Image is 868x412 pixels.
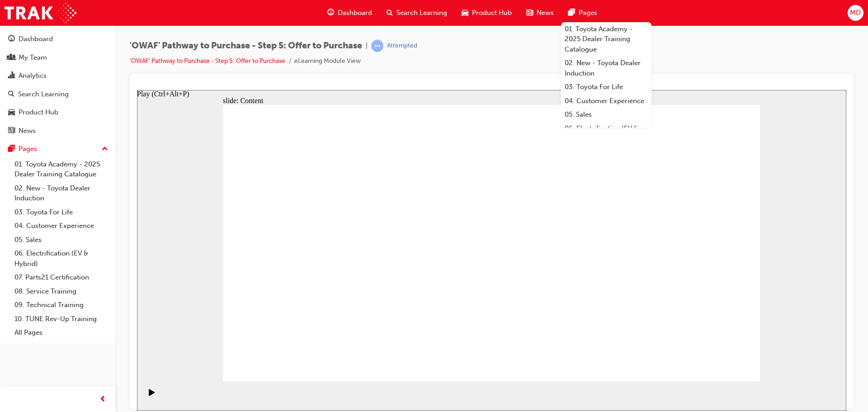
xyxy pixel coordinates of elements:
span: car-icon [8,109,15,117]
span: learningRecordVerb_ATTEMPT-icon [371,40,383,52]
span: News [537,8,554,18]
span: news-icon [526,7,533,19]
span: Search Learning [396,8,447,18]
button: Pages [4,141,112,157]
a: pages-iconPages [561,4,604,22]
a: Product Hub [4,104,112,121]
a: 02. New - Toyota Dealer Induction [11,181,112,205]
span: guage-icon [8,35,15,43]
div: Analytics [19,71,47,81]
span: pages-icon [8,145,15,153]
span: | [366,41,368,51]
button: MD [848,5,863,21]
span: Product Hub [472,8,512,18]
a: 03. Toyota For Life [561,80,651,94]
a: Analytics [4,67,112,84]
a: 04. Customer Experience [11,219,112,233]
a: 05. Sales [561,108,651,122]
a: 09. Technical Training [11,298,112,312]
a: News [4,123,112,139]
span: pages-icon [568,7,575,19]
div: Dashboard [19,34,53,44]
div: Pages [19,144,37,154]
a: My Team [4,49,112,66]
a: news-iconNews [519,4,561,22]
div: Attempted [387,42,417,50]
a: guage-iconDashboard [320,4,379,22]
div: Product Hub [19,107,58,118]
li: eLearning Module View [294,56,361,66]
a: 06. Electrification (EV & Hybrid) [561,122,651,146]
a: car-iconProduct Hub [454,4,519,22]
a: 02. New - Toyota Dealer Induction [561,56,651,80]
a: 01. Toyota Academy - 2025 Dealer Training Catalogue [11,157,112,181]
span: prev-icon [99,394,106,405]
a: 08. Service Training [11,284,112,298]
span: MD [850,8,861,18]
span: search-icon [8,90,14,99]
button: DashboardMy TeamAnalyticsSearch LearningProduct HubNews [4,29,112,141]
a: search-iconSearch Learning [379,4,454,22]
a: 04. Customer Experience [561,94,651,108]
span: guage-icon [327,7,334,19]
img: Trak [5,3,76,23]
span: 'OWAF' Pathway to Purchase - Step 5: Offer to Purchase [130,41,362,51]
div: Search Learning [18,89,69,99]
a: 03. Toyota For Life [11,205,112,219]
a: 01. Toyota Academy - 2025 Dealer Training Catalogue [561,22,651,57]
a: 07. Parts21 Certification [11,270,112,284]
a: Dashboard [4,31,112,47]
span: Pages [579,8,597,18]
span: Dashboard [338,8,372,18]
a: 05. Sales [11,233,112,247]
span: chart-icon [8,72,15,80]
a: 10. TUNE Rev-Up Training [11,312,112,326]
span: news-icon [8,127,15,135]
a: 'OWAF' Pathway to Purchase - Step 5: Offer to Purchase [130,57,285,65]
a: Search Learning [4,86,112,103]
div: My Team [19,52,47,63]
div: playback controls [5,291,20,321]
span: car-icon [462,7,468,19]
span: search-icon [387,7,393,19]
span: people-icon [8,54,15,62]
span: up-icon [102,143,108,155]
a: 06. Electrification (EV & Hybrid) [11,246,112,270]
a: All Pages [11,326,112,340]
button: Play (Ctrl+Alt+P) [5,298,20,314]
div: News [19,126,36,136]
